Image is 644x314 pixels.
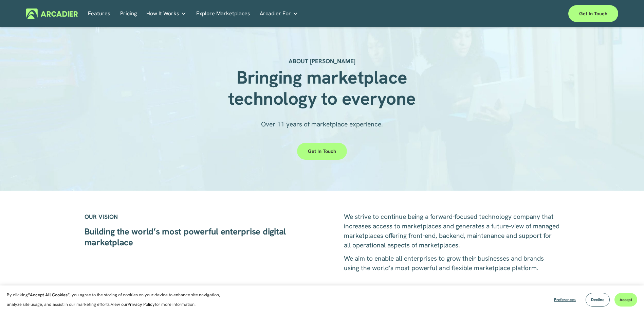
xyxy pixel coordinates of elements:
a: Explore Marketplaces [196,8,250,19]
a: Get in touch [568,5,618,22]
a: Get in touch [297,143,347,160]
strong: Building the world’s most powerful enterprise digital marketplace [85,226,288,248]
strong: “Accept All Cookies” [28,292,70,298]
img: Arcadier [26,8,78,19]
span: We aim to enable all enterprises to grow their businesses and brands using the world’s most power... [344,254,546,272]
strong: ABOUT [PERSON_NAME] [289,57,355,65]
p: By clicking , you agree to the storing of cookies on your device to enhance site navigation, anal... [7,290,227,309]
a: Pricing [120,8,137,19]
strong: Bringing marketplace technology to everyone [228,66,416,110]
span: How It Works [146,9,179,18]
a: Features [88,8,110,19]
span: We strive to continue being a forward-focused technology company that increases access to marketp... [344,212,561,249]
span: Preferences [554,297,576,302]
button: Preferences [549,293,581,307]
span: Over 11 years of marketplace experience. [261,120,383,128]
strong: OUR VISION [85,213,118,221]
span: Arcadier For [260,9,291,18]
a: folder dropdown [260,8,298,19]
a: Privacy Policy [128,301,155,307]
button: Decline [586,293,610,307]
span: Decline [591,297,604,302]
iframe: Chat Widget [610,281,644,314]
a: folder dropdown [146,8,186,19]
